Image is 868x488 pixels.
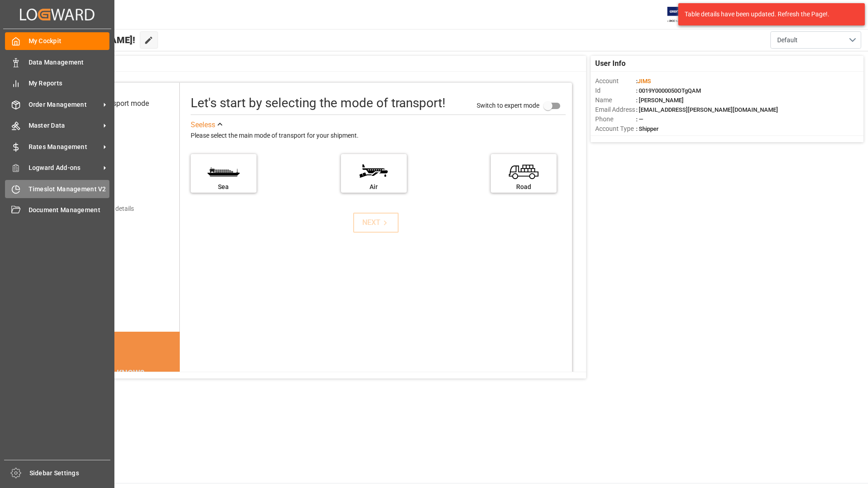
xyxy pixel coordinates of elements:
a: My Reports [5,75,109,92]
span: Id [595,86,636,95]
span: Document Management [29,205,110,215]
span: Sidebar Settings [30,468,111,478]
span: User Info [595,58,626,69]
div: Add shipping details [77,204,134,214]
span: My Reports [29,79,110,88]
button: NEXT [353,213,399,233]
span: : 0019Y0000050OTgQAM [636,87,701,94]
div: Please select the main mode of transport for your shipment. [191,130,566,141]
span: Email Address [595,105,636,115]
span: : Shipper [636,125,659,132]
div: Road [495,182,552,192]
div: NEXT [362,217,390,228]
span: : — [636,116,643,123]
img: Exertis%20JAM%20-%20Email%20Logo.jpg_1722504956.jpg [667,7,699,23]
a: Timeslot Management V2 [5,180,109,198]
span: Timeslot Management V2 [29,184,110,194]
span: Switch to expert mode [477,101,539,109]
div: See less [191,120,215,130]
span: Logward Add-ons [29,163,100,173]
span: My Cockpit [29,36,110,46]
div: Let's start by selecting the mode of transport! [191,94,445,113]
span: : [636,78,651,85]
a: My Cockpit [5,32,109,50]
a: Data Management [5,53,109,71]
button: open menu [770,31,861,49]
div: Table details have been updated. Refresh the Page!. [685,10,852,19]
span: Master Data [29,121,100,130]
div: Air [345,182,402,192]
span: Data Management [29,58,110,67]
span: Hello [PERSON_NAME]! [38,31,135,49]
span: Order Management [29,100,100,110]
span: : [PERSON_NAME] [636,97,684,104]
span: : [EMAIL_ADDRESS][PERSON_NAME][DOMAIN_NAME] [636,106,778,113]
span: Phone [595,115,636,124]
span: Account Type [595,124,636,134]
a: Document Management [5,201,109,219]
span: JIMS [637,78,651,85]
span: Account [595,76,636,86]
span: Default [777,35,798,45]
div: Sea [195,182,252,192]
span: Rates Management [29,142,100,152]
span: Name [595,95,636,105]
